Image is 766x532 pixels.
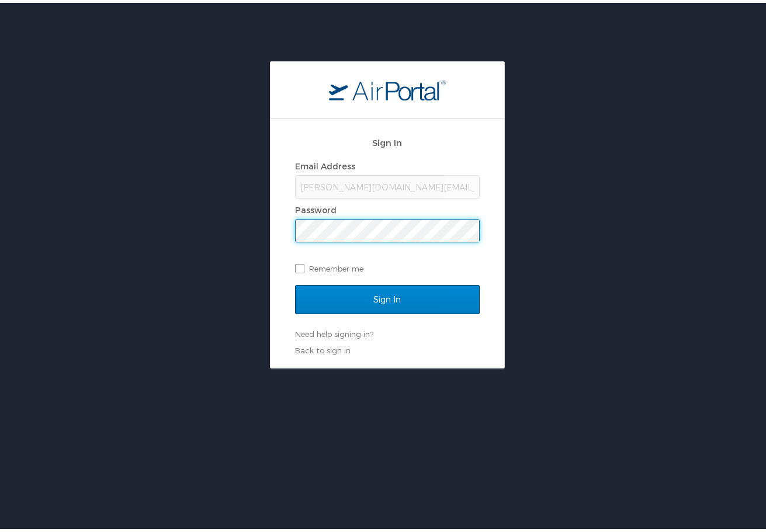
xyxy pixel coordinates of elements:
[295,343,351,352] a: Back to sign in
[295,326,373,336] a: Need help signing in?
[295,158,355,168] label: Email Address
[295,133,480,147] h2: Sign In
[295,257,480,274] label: Remember me
[329,77,446,98] img: logo
[295,282,480,311] input: Sign In
[295,202,337,212] label: Password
